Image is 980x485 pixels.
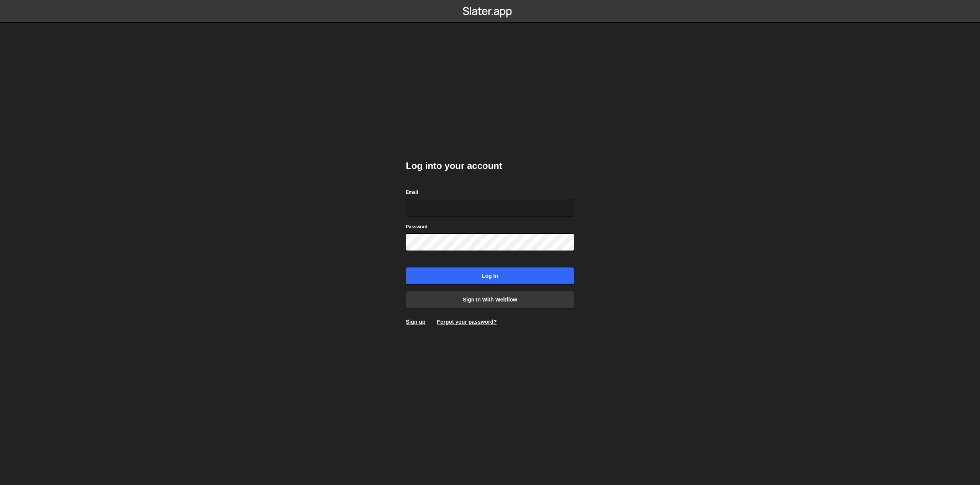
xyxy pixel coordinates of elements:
[406,291,574,308] a: Sign in with Webflow
[406,223,428,231] label: Password
[406,188,418,196] label: Email
[406,319,425,325] a: Sign up
[406,267,574,285] input: Log in
[406,160,574,172] h2: Log into your account
[437,319,497,325] a: Forgot your password?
